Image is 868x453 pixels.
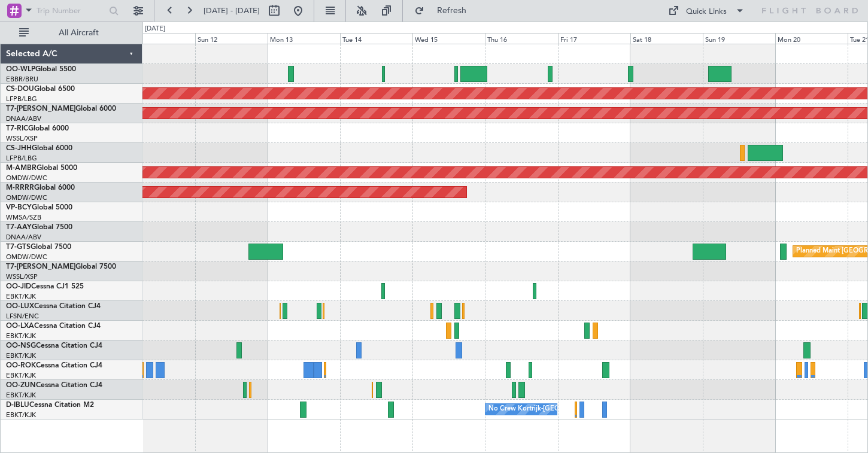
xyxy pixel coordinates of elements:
a: M-RRRRGlobal 6000 [6,184,75,191]
a: EBKT/KJK [6,351,36,360]
span: Refresh [427,7,477,15]
a: OMDW/DWC [6,253,47,262]
a: EBKT/KJK [6,332,36,340]
a: WSSL/XSP [6,272,38,281]
input: Trip Number [37,2,105,20]
span: CS-DOU [6,86,34,93]
a: DNAA/ABV [6,233,41,242]
a: OO-ROKCessna Citation CJ4 [6,362,102,369]
span: OO-LUX [6,303,34,310]
a: EBKT/KJK [6,371,36,380]
span: OO-JID [6,283,31,290]
a: M-AMBRGlobal 5000 [6,165,77,172]
a: WSSL/XSP [6,134,38,143]
a: EBBR/BRU [6,75,38,84]
a: OO-LUXCessna Citation CJ4 [6,303,101,310]
button: Quick Links [662,1,751,20]
div: Sat 11 [123,33,195,44]
span: OO-LXA [6,323,34,330]
span: OO-ZUN [6,382,36,389]
a: WMSA/SZB [6,213,41,222]
div: Mon 20 [775,33,848,44]
a: CS-DOUGlobal 6500 [6,86,75,93]
a: T7-RICGlobal 6000 [6,125,69,132]
div: Sun 12 [195,33,268,44]
span: T7-AAY [6,224,32,231]
a: LFPB/LBG [6,154,37,163]
div: Sat 18 [630,33,703,44]
a: LFSN/ENC [6,312,39,321]
span: [DATE] - [DATE] [204,5,260,16]
a: OMDW/DWC [6,193,47,202]
a: EBKT/KJK [6,391,36,400]
a: EBKT/KJK [6,411,36,419]
span: M-AMBR [6,165,37,172]
a: EBKT/KJK [6,292,36,301]
div: Mon 13 [268,33,340,44]
span: VP-BCY [6,204,32,211]
span: OO-ROK [6,362,36,369]
a: T7-AAYGlobal 7500 [6,224,72,231]
div: Sun 19 [703,33,775,44]
a: T7-[PERSON_NAME]Global 7500 [6,263,116,270]
span: T7-GTS [6,244,31,251]
div: Thu 16 [485,33,557,44]
span: T7-RIC [6,125,28,132]
a: T7-GTSGlobal 7500 [6,244,71,251]
span: OO-WLP [6,66,35,73]
a: OO-LXACessna Citation CJ4 [6,323,101,330]
button: All Aircraft [13,23,130,42]
span: T7-[PERSON_NAME] [6,105,75,113]
div: Wed 15 [412,33,485,44]
div: Fri 17 [558,33,630,44]
a: OMDW/DWC [6,174,47,183]
a: VP-BCYGlobal 5000 [6,204,72,211]
span: T7-[PERSON_NAME] [6,263,75,270]
span: CS-JHH [6,145,32,152]
div: [DATE] [145,24,165,34]
span: D-IBLU [6,402,29,409]
div: Tue 14 [340,33,412,44]
a: OO-JIDCessna CJ1 525 [6,283,84,290]
a: T7-[PERSON_NAME]Global 6000 [6,105,116,113]
a: CS-JHHGlobal 6000 [6,145,72,152]
span: OO-NSG [6,342,36,349]
div: Quick Links [686,6,727,18]
a: OO-NSGCessna Citation CJ4 [6,342,102,349]
a: D-IBLUCessna Citation M2 [6,402,94,409]
button: Refresh [409,1,481,20]
a: LFPB/LBG [6,95,37,104]
span: All Aircraft [31,29,126,37]
div: No Crew Kortrijk-[GEOGRAPHIC_DATA] [488,400,612,418]
a: OO-WLPGlobal 5500 [6,66,76,73]
a: OO-ZUNCessna Citation CJ4 [6,382,102,389]
span: M-RRRR [6,184,34,191]
a: DNAA/ABV [6,114,41,123]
